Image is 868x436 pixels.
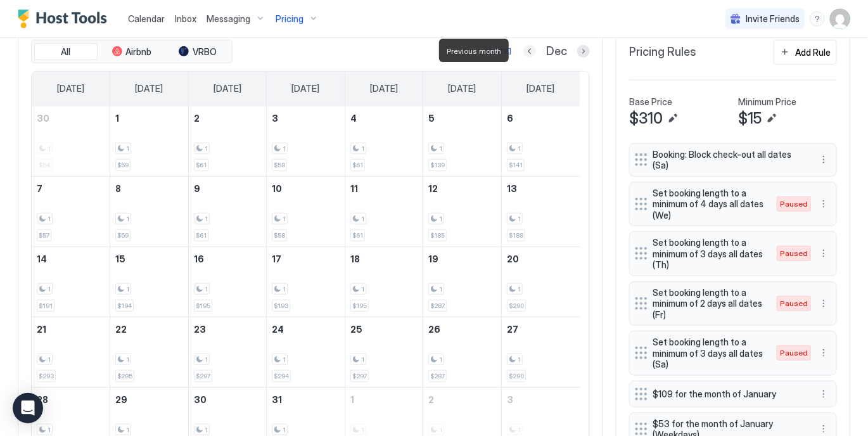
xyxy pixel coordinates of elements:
span: 14 [37,253,47,264]
div: menu [816,387,831,402]
a: December 26, 2025 [423,317,501,341]
span: $58 [274,231,285,240]
span: 1 [48,356,51,364]
span: $297 [196,372,210,380]
button: More options [816,387,831,402]
a: December 1, 2025 [110,106,188,130]
a: December 16, 2025 [189,247,267,271]
button: Edit [665,111,680,126]
td: December 19, 2025 [423,247,502,317]
a: December 20, 2025 [502,247,580,271]
a: November 30, 2025 [32,106,110,130]
td: December 5, 2025 [423,106,502,177]
span: 1 [350,394,354,405]
span: Pricing Rules [629,45,696,60]
span: 1 [518,356,521,364]
span: Set booking length to a minimum of 4 days all dates (We) [653,188,764,221]
span: Set booking length to a minimum of 3 days all dates (Th) [653,237,764,271]
span: 1 [361,215,364,223]
span: [DATE] [214,83,241,94]
span: 1 [361,144,364,153]
span: $191 [39,302,53,310]
span: 20 [507,253,519,264]
span: 26 [428,324,440,335]
td: December 23, 2025 [188,317,267,387]
span: 1 [439,356,442,364]
span: Inbox [175,13,196,24]
span: 1 [126,144,129,153]
span: 1 [115,113,119,124]
span: 27 [507,324,518,335]
a: December 23, 2025 [189,317,267,341]
td: December 13, 2025 [501,176,580,247]
a: December 14, 2025 [32,247,110,271]
span: 23 [194,324,206,335]
span: [DATE] [57,83,85,94]
span: Booking: Block check-out all dates (Sa) [653,149,803,171]
div: menu [816,345,831,361]
a: December 15, 2025 [110,247,188,271]
span: $297 [352,372,367,380]
td: December 22, 2025 [110,317,189,387]
span: 1 [518,215,521,223]
span: 6 [507,113,513,124]
button: More options [816,152,831,167]
a: December 18, 2025 [345,247,423,271]
a: Friday [436,72,489,106]
span: 1 [518,144,521,153]
a: December 13, 2025 [502,177,580,200]
a: December 29, 2025 [110,388,188,411]
td: December 9, 2025 [188,176,267,247]
span: 29 [115,394,127,405]
span: $290 [509,302,524,310]
span: $59 [117,231,129,240]
span: Previous month [447,46,501,56]
div: menu [816,196,831,212]
td: December 3, 2025 [267,106,345,177]
td: December 1, 2025 [110,106,189,177]
a: Thursday [357,72,411,106]
span: 7 [37,183,42,194]
span: 1 [48,215,51,223]
a: Wednesday [279,72,332,106]
span: 1 [518,285,521,293]
td: December 12, 2025 [423,176,502,247]
button: Add Rule [774,40,837,65]
span: 19 [428,253,438,264]
button: Edit [764,111,779,126]
button: More options [816,296,831,311]
span: 8 [115,183,121,194]
button: Next month [577,45,590,58]
span: 1 [283,215,286,223]
span: 5 [428,113,435,124]
span: 4 [350,113,357,124]
span: 2 [194,113,200,124]
a: December 6, 2025 [502,106,580,130]
span: 1 [205,356,208,364]
td: December 15, 2025 [110,247,189,317]
span: 30 [37,113,49,124]
span: [DATE] [370,83,398,94]
span: $61 [196,231,207,240]
span: Set booking length to a minimum of 2 days all dates (Fr) [653,287,764,321]
span: 1 [439,285,442,293]
span: 21 [37,324,46,335]
span: [DATE] [527,83,554,94]
a: January 1, 2026 [345,388,423,411]
div: Open Intercom Messenger [13,393,43,423]
span: 1 [361,356,364,364]
span: Paused [780,347,808,359]
span: Base Price [629,96,672,108]
a: Tuesday [201,72,254,106]
span: $109 for the month of January [653,388,803,400]
a: December 30, 2025 [189,388,267,411]
a: December 7, 2025 [32,177,110,200]
a: December 27, 2025 [502,317,580,341]
span: All [61,46,71,58]
div: Add Rule [795,46,831,59]
span: 31 [272,394,282,405]
span: $61 [352,231,363,240]
a: Host Tools Logo [18,10,113,29]
td: December 21, 2025 [32,317,110,387]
